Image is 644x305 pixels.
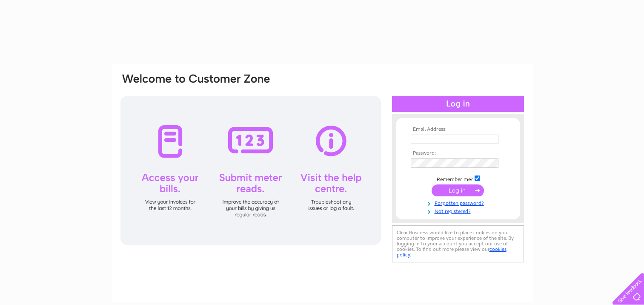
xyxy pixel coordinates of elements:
[392,225,524,262] div: Clear Business would like to place cookies on your computer to improve your experience of the sit...
[409,174,507,183] td: Remember me?
[409,150,507,156] th: Password:
[432,184,484,196] input: Submit
[411,207,507,215] a: Not registered?
[409,127,507,132] th: Email Address:
[411,199,507,207] a: Forgotten password?
[397,246,507,258] a: cookies policy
